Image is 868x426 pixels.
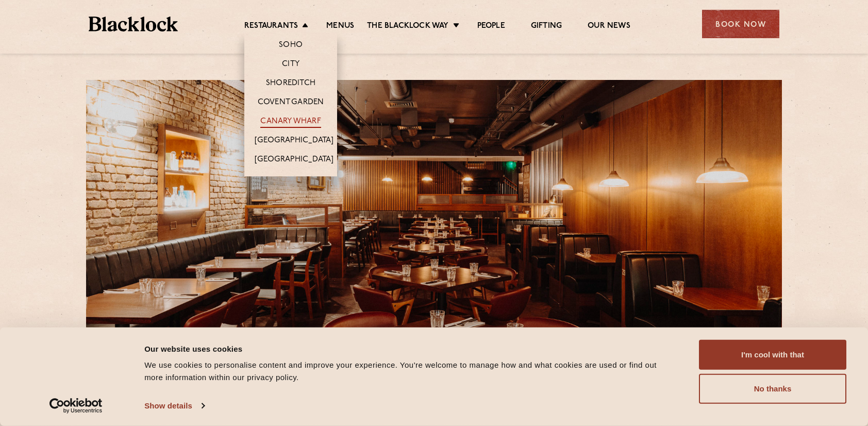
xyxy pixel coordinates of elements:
[588,21,630,32] a: Our News
[144,398,204,414] a: Show details
[144,359,676,384] div: We use cookies to personalise content and improve your experience. You're welcome to manage how a...
[477,21,505,32] a: People
[144,342,676,355] div: Our website uses cookies
[702,10,779,38] div: Book Now
[699,374,846,404] button: No thanks
[531,21,562,32] a: Gifting
[255,136,333,147] a: [GEOGRAPHIC_DATA]
[255,155,333,166] a: [GEOGRAPHIC_DATA]
[282,59,299,71] a: City
[699,340,846,370] button: I'm cool with that
[244,21,298,32] a: Restaurants
[279,40,303,52] a: Soho
[367,21,448,32] a: The Blacklock Way
[266,78,315,90] a: Shoreditch
[31,398,121,414] a: Usercentrics Cookiebot - opens in a new window
[260,117,321,128] a: Canary Wharf
[258,97,324,109] a: Covent Garden
[89,17,178,31] img: BL_Textured_Logo-footer-cropped.svg
[326,21,354,32] a: Menus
